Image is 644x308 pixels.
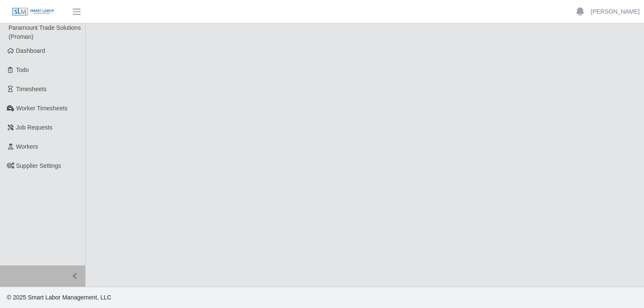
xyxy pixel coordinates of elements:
span: Job Requests [16,124,53,131]
span: © 2025 Smart Labor Management, LLC [7,294,111,301]
a: [PERSON_NAME] [591,7,640,16]
span: Dashboard [16,47,46,54]
img: SLM Logo [12,7,55,17]
span: Workers [16,143,38,150]
span: Todo [16,66,29,73]
span: Worker Timesheets [16,105,67,112]
span: Timesheets [16,86,47,92]
span: Supplier Settings [16,162,61,169]
span: Paramount Trade Solutions (Proman) [9,24,81,40]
